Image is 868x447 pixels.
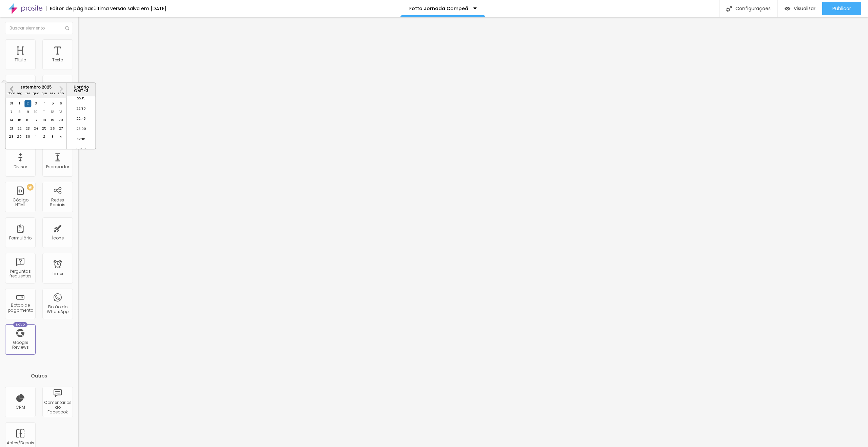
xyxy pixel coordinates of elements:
[56,83,66,94] button: Next Month
[24,109,31,115] div: Choose terça-feira, 9 de setembro de 2025
[41,109,48,115] div: Choose quinta-feira, 11 de setembro de 2025
[57,100,64,107] div: Choose sábado, 6 de setembro de 2025
[16,117,23,124] div: Choose segunda-feira, 15 de setembro de 2025
[33,109,39,115] div: Choose quarta-feira, 10 de setembro de 2025
[16,109,23,115] div: Choose segunda-feira, 8 de setembro de 2025
[44,305,71,314] div: Botão do WhatsApp
[57,109,64,115] div: Choose sábado, 13 de setembro de 2025
[7,303,34,313] div: Botão de pagamento
[8,109,15,115] div: Choose domingo, 7 de setembro de 2025
[8,117,15,124] div: Choose domingo, 14 de setembro de 2025
[33,133,39,140] div: Choose quarta-feira, 1 de outubro de 2025
[7,441,34,445] div: Antes/Depois
[822,2,861,15] button: Publicar
[67,125,96,136] li: 23:00
[5,22,73,34] input: Buscar elemento
[57,133,64,140] div: Choose sábado, 4 de outubro de 2025
[14,164,27,169] div: Divisor
[94,6,166,11] div: Última versão salva em [DATE]
[16,133,23,140] div: Choose segunda-feira, 29 de setembro de 2025
[7,269,34,279] div: Perguntas frequentes
[7,100,65,141] div: month 2025-09
[16,125,23,132] div: Choose segunda-feira, 22 de setembro de 2025
[68,85,94,89] p: Horário
[57,125,64,132] div: Choose sábado, 27 de setembro de 2025
[57,90,64,97] div: sab
[33,117,39,124] div: Choose quarta-feira, 17 de setembro de 2025
[46,6,94,11] div: Editor de páginas
[67,95,96,105] li: 22:15
[44,198,71,208] div: Redes Sociais
[46,164,69,169] div: Espaçador
[49,109,56,115] div: Choose sexta-feira, 12 de setembro de 2025
[65,26,69,30] img: Icone
[49,125,56,132] div: Choose sexta-feira, 26 de setembro de 2025
[33,100,39,107] div: Choose quarta-feira, 3 de setembro de 2025
[726,6,732,12] img: Icone
[778,2,822,15] button: Visualizar
[67,115,96,125] li: 22:45
[6,83,17,94] button: Previous Month
[68,90,94,93] p: GMT -3
[24,125,31,132] div: Choose terça-feira, 23 de setembro de 2025
[78,17,868,447] iframe: Editor
[33,90,39,97] div: qua
[16,405,25,410] div: CRM
[57,117,64,124] div: Choose sábado, 20 de setembro de 2025
[44,400,71,415] div: Comentários do Facebook
[67,146,96,156] li: 23:30
[41,100,48,107] div: Choose quinta-feira, 4 de setembro de 2025
[24,90,31,97] div: ter
[24,117,31,124] div: Choose terça-feira, 16 de setembro de 2025
[49,133,56,140] div: Choose sexta-feira, 3 de outubro de 2025
[13,322,28,327] div: Novo
[41,125,48,132] div: Choose quinta-feira, 25 de setembro de 2025
[41,90,48,97] div: qui
[8,90,15,97] div: dom
[15,58,26,62] div: Título
[49,117,56,124] div: Choose sexta-feira, 19 de setembro de 2025
[8,100,15,107] div: Choose domingo, 31 de agosto de 2025
[52,271,63,276] div: Timer
[785,6,790,12] img: view-1.svg
[16,100,23,107] div: Choose segunda-feira, 1 de setembro de 2025
[67,136,96,146] li: 23:15
[67,105,96,115] li: 22:30
[8,133,15,140] div: Choose domingo, 28 de setembro de 2025
[794,6,815,11] span: Visualizar
[832,6,851,11] span: Publicar
[49,90,56,97] div: sex
[41,117,48,124] div: Choose quinta-feira, 18 de setembro de 2025
[52,236,64,240] div: Ícone
[33,125,39,132] div: Choose quarta-feira, 24 de setembro de 2025
[16,90,23,97] div: seg
[8,125,15,132] div: Choose domingo, 21 de setembro de 2025
[7,198,34,208] div: Código HTML
[9,236,32,240] div: Formulário
[24,100,31,107] div: Choose terça-feira, 2 de setembro de 2025
[24,133,31,140] div: Choose terça-feira, 30 de setembro de 2025
[52,58,63,62] div: Texto
[5,85,66,89] div: setembro 2025
[409,6,468,11] p: Fotto Jornada Campeã
[7,340,34,350] div: Google Reviews
[49,100,56,107] div: Choose sexta-feira, 5 de setembro de 2025
[41,133,48,140] div: Choose quinta-feira, 2 de outubro de 2025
